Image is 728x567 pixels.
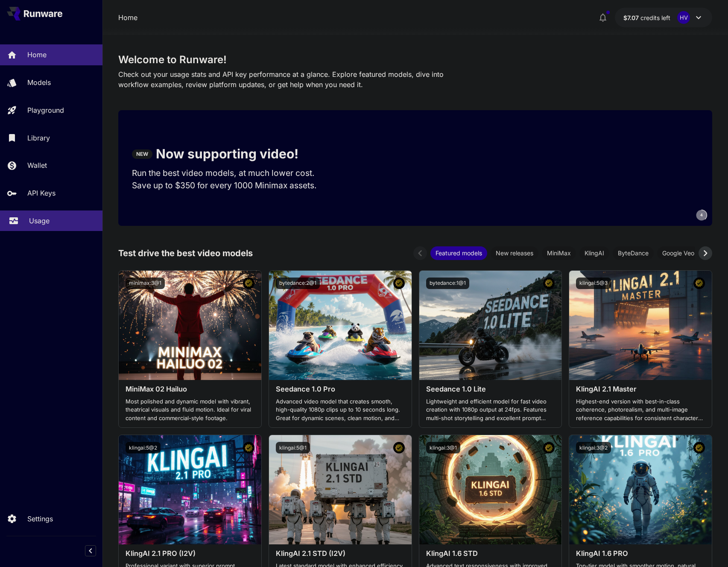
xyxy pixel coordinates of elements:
[243,278,254,289] button: Certified Model – Vetted for best performance and includes a commercial license.
[118,70,444,89] span: Check out your usage stats and API key performance at a glance. Explore featured models, dive int...
[657,248,699,257] span: Google Veo
[693,278,705,289] button: Certified Model – Vetted for best performance and includes a commercial license.
[126,549,254,558] h3: KlingAI 2.1 PRO (I2V)
[576,549,705,558] h3: KlingAI 1.6 PRO
[393,278,405,289] button: Certified Model – Vetted for best performance and includes a commercial license.
[623,14,640,21] span: $7.07
[27,188,56,198] p: API Keys
[126,397,254,423] p: Most polished and dynamic model with vibrant, theatrical visuals and fluid motion. Ideal for vira...
[542,248,576,257] span: MiniMax
[569,435,712,544] img: alt
[700,212,703,218] span: 4
[132,167,331,179] p: Run the best video models, at much lower cost.
[426,442,460,453] button: klingai:3@1
[657,246,699,260] div: Google Veo
[613,246,654,260] div: ByteDance
[27,133,50,143] p: Library
[91,543,102,558] div: Collapse sidebar
[27,105,64,115] p: Playground
[543,442,555,453] button: Certified Model – Vetted for best performance and includes a commercial license.
[269,271,412,380] img: alt
[276,549,405,558] h3: KlingAI 2.1 STD (I2V)
[576,442,611,453] button: klingai:3@2
[119,435,261,544] img: alt
[126,278,165,289] button: minimax:3@1
[579,248,609,257] span: KlingAI
[640,14,670,21] span: credits left
[119,271,261,380] img: alt
[677,11,690,24] div: HV
[136,150,148,158] p: NEW
[118,12,137,23] nav: breadcrumb
[542,246,576,260] div: MiniMax
[276,385,405,393] h3: Seedance 1.0 Pro
[576,385,705,393] h3: KlingAI 2.1 Master
[126,442,161,453] button: klingai:5@2
[393,442,405,453] button: Certified Model – Vetted for best performance and includes a commercial license.
[126,385,254,393] h3: MiniMax 02 Hailuo
[430,246,487,260] div: Featured models
[491,248,538,257] span: New releases
[491,246,538,260] div: New releases
[613,248,654,257] span: ByteDance
[543,278,555,289] button: Certified Model – Vetted for best performance and includes a commercial license.
[118,247,253,260] p: Test drive the best video models
[156,144,298,164] p: Now supporting video!
[132,179,331,192] p: Save up to $350 for every 1000 Minimax assets.
[569,271,712,380] img: alt
[576,278,611,289] button: klingai:5@3
[419,271,562,380] img: alt
[430,248,487,257] span: Featured models
[623,13,670,22] div: $7.06731
[426,385,555,393] h3: Seedance 1.0 Lite
[118,54,713,66] h3: Welcome to Runware!
[269,435,412,544] img: alt
[27,514,53,524] p: Settings
[615,8,712,27] button: $7.06731HV
[579,246,609,260] div: KlingAI
[419,435,562,544] img: alt
[426,397,555,423] p: Lightweight and efficient model for fast video creation with 1080p output at 24fps. Features mult...
[27,77,51,88] p: Models
[576,397,705,423] p: Highest-end version with best-in-class coherence, photorealism, and multi-image reference capabil...
[693,442,705,453] button: Certified Model – Vetted for best performance and includes a commercial license.
[27,160,47,170] p: Wallet
[426,278,469,289] button: bytedance:1@1
[27,50,47,60] p: Home
[276,397,405,423] p: Advanced video model that creates smooth, high-quality 1080p clips up to 10 seconds long. Great f...
[243,442,254,453] button: Certified Model – Vetted for best performance and includes a commercial license.
[276,278,320,289] button: bytedance:2@1
[426,549,555,558] h3: KlingAI 1.6 STD
[29,216,50,226] p: Usage
[118,12,137,23] a: Home
[85,545,96,556] button: Collapse sidebar
[276,442,310,453] button: klingai:5@1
